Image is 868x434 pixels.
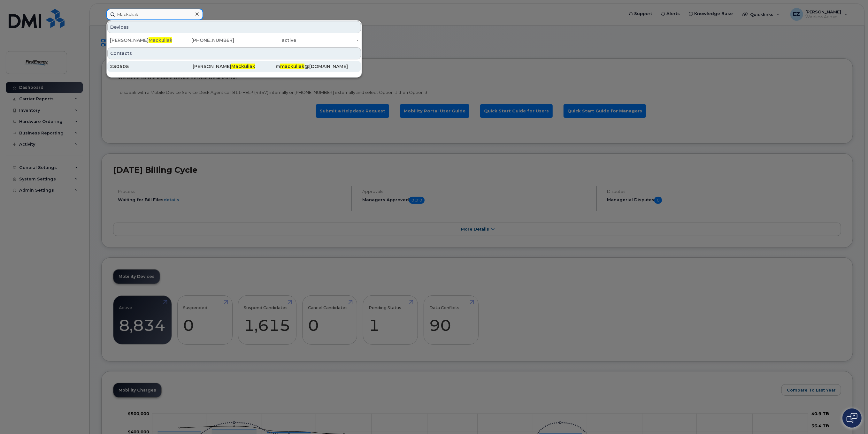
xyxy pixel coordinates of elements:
a: 230505[PERSON_NAME]Mackuliakmmackuliak@[DOMAIN_NAME] [107,61,361,72]
div: [PHONE_NUMBER] [172,37,234,43]
div: [PERSON_NAME] [110,37,172,43]
a: [PERSON_NAME]Mackuliak[PHONE_NUMBER]active- [107,34,361,46]
div: [PERSON_NAME] [193,63,275,70]
div: 230505 [110,63,193,70]
img: Open chat [847,413,857,423]
div: m @[DOMAIN_NAME] [276,63,358,70]
div: active [234,37,296,43]
div: Devices [107,21,361,33]
span: Mackuliak [149,37,173,43]
div: - [296,37,359,43]
span: Mackuliak [231,64,255,69]
div: Contacts [107,47,361,59]
span: mackuliak [280,64,304,69]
